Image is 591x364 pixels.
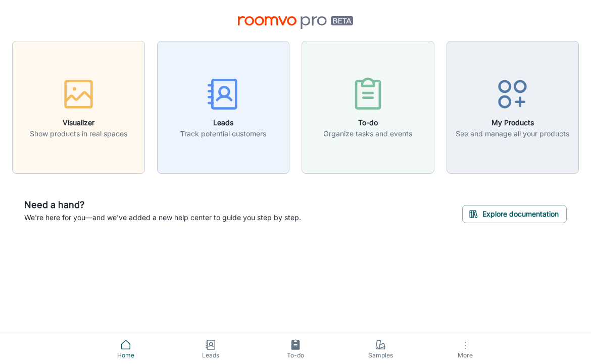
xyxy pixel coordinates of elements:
[12,41,145,174] button: VisualizerShow products in real spaces
[447,101,579,112] a: My ProductsSee and manage all your products
[302,41,434,174] button: To-doOrganize tasks and events
[180,117,266,128] h6: Leads
[456,128,569,139] p: See and manage all your products
[168,334,253,364] a: Leads
[344,351,417,360] span: Samples
[259,351,332,360] span: To-do
[302,101,434,112] a: To-doOrganize tasks and events
[323,117,412,128] h6: To-do
[456,117,569,128] h6: My Products
[174,351,247,360] span: Leads
[24,212,301,223] p: We're here for you—and we've added a new help center to guide you step by step.
[253,334,338,364] a: To-do
[157,41,290,174] button: LeadsTrack potential customers
[238,16,354,29] img: Roomvo PRO Beta
[24,198,301,212] h6: Need a hand?
[157,101,290,112] a: LeadsTrack potential customers
[462,208,567,218] a: Explore documentation
[30,128,127,139] p: Show products in real spaces
[338,334,423,364] a: Samples
[30,117,127,128] h6: Visualizer
[180,128,266,139] p: Track potential customers
[447,41,579,174] button: My ProductsSee and manage all your products
[462,205,567,223] button: Explore documentation
[429,351,502,359] span: More
[89,351,162,360] span: Home
[83,334,168,364] a: Home
[323,128,412,139] p: Organize tasks and events
[423,334,508,364] button: More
